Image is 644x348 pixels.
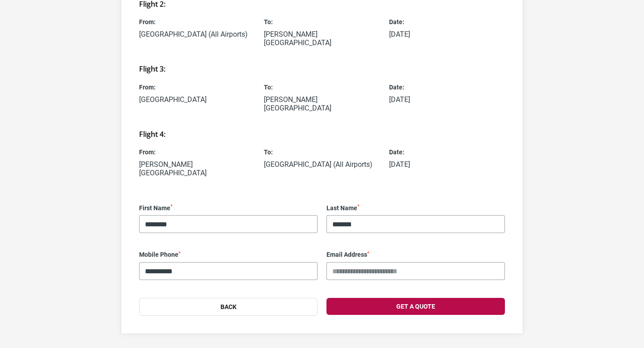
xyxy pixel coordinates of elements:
p: [PERSON_NAME][GEOGRAPHIC_DATA] [139,160,255,177]
span: From: [139,148,255,157]
p: [PERSON_NAME][GEOGRAPHIC_DATA] [264,95,380,112]
label: Email Address [326,251,505,259]
p: [GEOGRAPHIC_DATA] [139,95,255,104]
h3: Flight 3: [139,65,505,73]
span: From: [139,17,255,26]
span: Date: [389,83,505,92]
p: [GEOGRAPHIC_DATA] (All Airports) [264,160,380,169]
span: From: [139,83,255,92]
label: First Name [139,204,318,212]
button: Back [139,298,318,316]
button: Get a Quote [326,298,505,315]
p: [DATE] [389,160,505,169]
h3: Flight 4: [139,130,505,139]
p: [GEOGRAPHIC_DATA] (All Airports) [139,30,255,38]
span: To: [264,83,380,92]
p: [DATE] [389,95,505,104]
span: Date: [389,148,505,157]
span: To: [264,17,380,26]
label: Mobile Phone [139,251,318,259]
p: [PERSON_NAME][GEOGRAPHIC_DATA] [264,30,380,47]
span: Date: [389,17,505,26]
span: To: [264,148,380,157]
p: [DATE] [389,30,505,38]
label: Last Name [326,204,505,212]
